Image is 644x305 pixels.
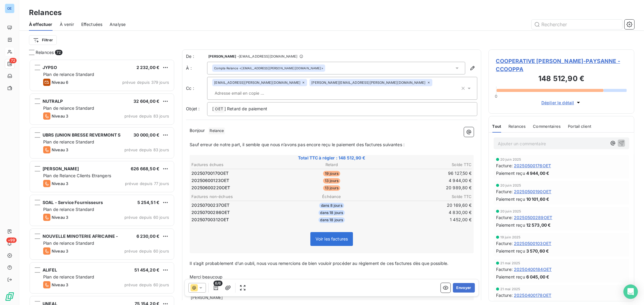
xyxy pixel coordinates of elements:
span: 32 604,00 € [133,99,159,104]
span: Niveau 3 [52,249,68,253]
label: À : [186,65,207,71]
span: Bonjour [190,128,205,133]
span: OET [214,106,224,113]
span: Portail client [568,124,591,129]
span: 20250400184OET [514,266,552,272]
span: Facture : [496,162,513,169]
span: Objet : [186,106,200,111]
span: 13 jours [323,178,340,184]
span: +99 [6,237,17,243]
h3: Relances [29,7,62,18]
span: Il s’agit probablement d’un oubli, nous vous remercions de bien vouloir procéder au règlement de ... [190,261,448,266]
th: Retard [285,162,378,168]
div: OE [5,4,14,13]
span: prévue depuis 60 jours [124,282,169,287]
span: Niveau 3 [52,114,68,118]
span: Plan de relance Standard [43,241,95,246]
button: Déplier le détail [540,99,583,106]
span: Compta Relance [214,66,238,70]
span: Plan de relance Standard [43,139,95,144]
span: 19 juin 2025 [500,235,521,239]
span: 20 juin 2025 [500,209,521,213]
span: Commentaires [533,124,561,129]
span: Relances [36,49,54,55]
span: 72 [9,58,17,63]
span: Facture : [496,188,513,195]
td: 96 127,50 € [379,170,472,177]
span: NOUVELLE MINOTERIE AFRICAINE - [43,234,118,239]
span: prévue depuis 60 jours [124,215,169,220]
span: 0 [495,94,498,99]
span: Paiement reçu [496,222,525,228]
h3: 148 512,90 € [496,73,627,85]
span: dans 18 jours [319,217,345,223]
th: Solde TTC [379,162,472,168]
td: 20250700312OET [191,216,284,223]
span: Paiement reçu [496,170,525,176]
span: 21 mai 2025 [500,287,521,291]
span: prévue depuis 379 jours [122,80,169,85]
th: Solde TTC [379,193,472,200]
span: Total TTC à régler : 148 512,90 € [191,155,473,161]
span: Niveau 6 [52,80,68,85]
button: Envoyer [453,283,475,293]
span: Voir les factures [316,236,348,241]
span: dans 8 jours [319,203,344,208]
span: 20250600123OET [191,178,229,184]
span: 20 juin 2025 [500,184,521,187]
span: À venir [60,21,74,27]
input: Rechercher [532,20,622,29]
span: Tout [492,124,501,129]
span: Paiement reçu [496,248,525,254]
span: [ [212,106,214,111]
th: Factures échues [191,162,284,168]
span: 20250500289OET [514,214,552,221]
span: 3 570,60 € [526,248,549,254]
span: 30 000,00 € [133,132,159,137]
span: Facture : [496,292,513,298]
span: [PERSON_NAME][EMAIL_ADDRESS][PERSON_NAME][DOMAIN_NAME] [311,81,425,84]
input: Adresse email en copie ... [212,89,282,98]
span: 19 jours [323,171,340,176]
span: 20 juin 2025 [500,158,521,161]
span: Plan de relance Standard [43,72,95,77]
span: 20250600220OET [191,185,230,191]
span: Plan de relance Standard [43,274,95,279]
span: SOAL - Service Fournisseurs [43,200,103,205]
img: Logo LeanPay [5,292,14,301]
span: ALIFEL [43,267,57,272]
span: ] Retard de paiement [224,106,267,111]
span: Paiement reçu [496,196,525,202]
span: Facture : [496,266,513,272]
span: prévue depuis 77 jours [125,181,169,186]
span: - [EMAIL_ADDRESS][DOMAIN_NAME] [237,55,297,58]
span: COOPERATIVE [PERSON_NAME]-PAYSANNE - CCOOPPA [496,57,627,73]
span: JYPSO [43,65,57,70]
div: Open Intercom Messenger [623,285,638,299]
span: 20250700170OET [191,170,229,176]
span: À effectuer [29,21,53,27]
span: Merci beaucoup [190,274,223,279]
span: 6 230,00 € [136,234,160,239]
span: Facture : [496,240,513,247]
span: prévue depuis 60 jours [124,249,169,253]
span: Niveau 3 [52,181,68,186]
span: 6 045,00 € [526,274,549,280]
td: 4 944,00 € [379,177,472,184]
span: dans 18 jours [319,210,345,215]
span: 72 [55,50,62,55]
span: Déplier le détail [541,99,574,106]
td: 1 452,00 € [379,216,472,223]
td: 20250700237OET [191,202,284,209]
span: Plan de relance Standard [43,105,95,111]
span: Sauf erreur de notre part, il semble que nous n’avons pas encore reçu le paiement des factures su... [190,142,405,147]
span: 20250500103OET [514,240,551,247]
span: Relance [209,127,225,134]
span: 20250400178OET [514,292,551,298]
span: Analyse [110,21,126,27]
a: 72 [5,59,14,69]
span: Plan de relance Standard [43,207,95,212]
th: Factures non-échues [191,193,284,200]
span: 626 668,50 € [131,166,159,171]
span: 2 232,00 € [136,65,160,70]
